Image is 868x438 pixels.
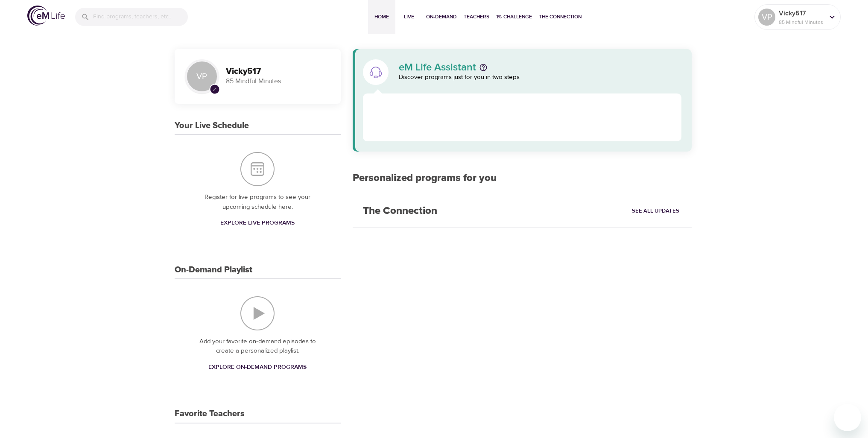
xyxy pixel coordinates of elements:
[399,73,682,82] p: Discover programs just for you in two steps
[93,8,188,26] input: Find programs, teachers, etc...
[399,12,419,21] span: Live
[630,204,681,218] a: See All Updates
[175,409,245,419] h3: Favorite Teachers
[758,9,775,26] div: VP
[175,121,249,131] h3: Your Live Schedule
[399,62,476,73] p: eM Life Assistant
[226,67,330,76] h3: Vicky517
[226,76,330,86] p: 85 Mindful Minutes
[208,362,307,373] span: Explore On-Demand Programs
[353,172,692,184] h2: Personalized programs for you
[464,12,489,21] span: Teachers
[779,18,824,26] p: 85 Mindful Minutes
[369,65,383,79] img: eM Life Assistant
[175,265,252,275] h3: On-Demand Playlist
[353,195,447,228] h2: The Connection
[240,152,275,186] img: Your Live Schedule
[539,12,582,21] span: The Connection
[632,206,679,216] span: See All Updates
[834,404,861,431] iframe: Button to launch messaging window
[371,12,392,21] span: Home
[240,296,275,330] img: On-Demand Playlist
[192,193,324,212] p: Register for live programs to see your upcoming schedule here.
[27,6,65,26] img: logo
[496,12,532,21] span: 1% Challenge
[192,337,324,356] p: Add your favorite on-demand episodes to create a personalized playlist.
[220,218,295,228] span: Explore Live Programs
[779,8,824,18] p: Vicky517
[426,12,457,21] span: On-Demand
[217,215,298,231] a: Explore Live Programs
[185,59,219,93] div: VP
[205,359,310,375] a: Explore On-Demand Programs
